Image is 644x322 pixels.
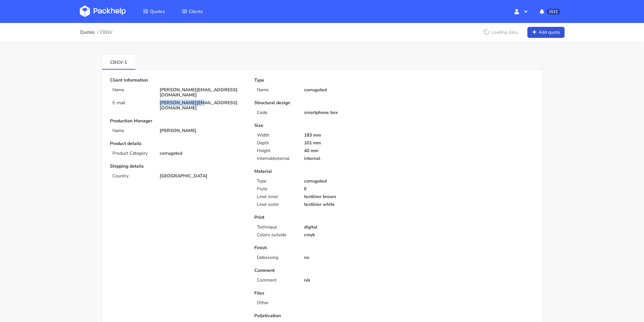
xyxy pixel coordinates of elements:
p: Finish [254,245,390,250]
span: 1522 [546,9,560,15]
p: E-mail [112,100,152,105]
p: Liner inner [257,194,296,199]
a: CBGV-1 [102,55,136,69]
a: Quotes [80,30,95,35]
p: Colors outside [257,232,296,238]
p: Flute [257,186,296,192]
p: [PERSON_NAME][EMAIL_ADDRESS][DOMAIN_NAME] [160,87,245,98]
p: digital [304,225,390,230]
p: [GEOGRAPHIC_DATA] [160,173,245,179]
span: Clients [189,8,203,15]
p: Depth [257,140,296,146]
p: Print [254,215,390,220]
p: Size [254,123,390,128]
span: Quotes [150,8,165,15]
p: Other [257,300,296,305]
p: Debossing [257,255,296,260]
p: corrugated [304,87,390,93]
p: 40 mm [304,148,390,153]
a: Add quote [527,27,565,38]
p: Comment [257,278,296,283]
p: corrugated [304,179,390,184]
p: Height [257,148,296,153]
a: Clients [174,6,211,17]
p: cmyk [304,232,390,238]
p: smartphone box [304,110,390,115]
p: Shipping details [110,164,245,169]
p: corrugated [160,151,245,156]
p: Material [254,169,390,174]
p: 101 mm [304,140,390,146]
p: Type [254,78,390,83]
p: Name [257,87,296,93]
p: Structural design [254,100,390,105]
p: testliner brown [304,194,390,199]
p: E [304,186,390,192]
p: Product details [110,141,245,146]
p: Name [112,87,152,93]
button: 1522 [534,6,564,17]
p: n/a [304,278,390,283]
p: Product Category [112,151,152,156]
p: Width [257,133,296,138]
a: Quotes [135,6,173,17]
p: Name [112,128,152,133]
img: Dashboard [80,6,126,17]
p: 183 mm [304,133,390,138]
p: internal [304,156,390,161]
p: [PERSON_NAME][EMAIL_ADDRESS][DOMAIN_NAME] [160,100,245,111]
p: Loading data... [480,27,523,38]
p: Liner outer [257,202,296,207]
p: Comment [254,268,390,273]
span: CBGV [100,30,112,35]
p: Code [257,110,296,115]
p: no [304,255,390,260]
p: Files [254,291,390,296]
p: Type [257,179,296,184]
p: Technique [257,225,296,230]
p: Internal/external [257,156,296,161]
p: Palletization [254,313,390,318]
p: Country [112,173,152,179]
p: Production Manager [110,118,245,124]
p: Client Information [110,78,245,83]
nav: breadcrumb [80,26,113,39]
p: [PERSON_NAME] [160,128,245,133]
p: testliner white [304,202,390,207]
